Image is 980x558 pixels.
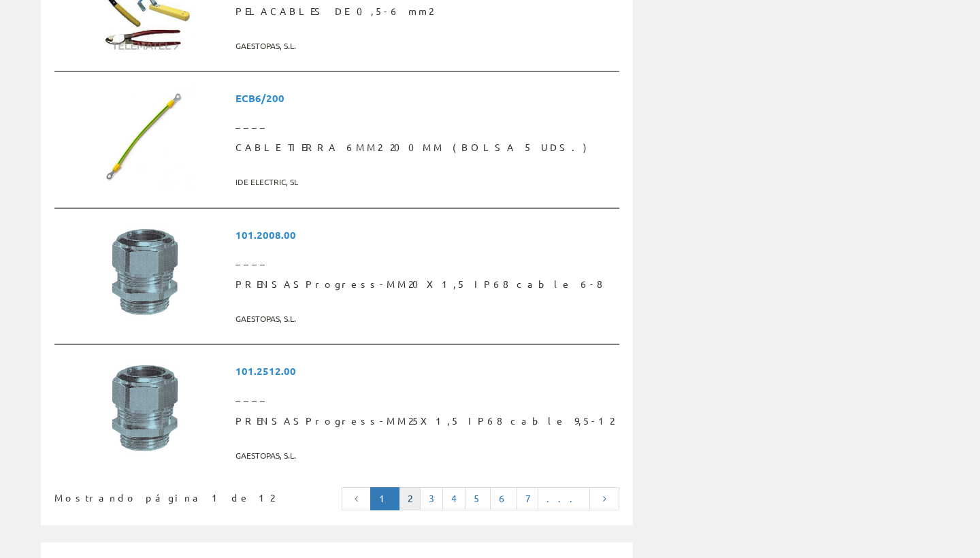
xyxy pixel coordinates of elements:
span: PRENSASProgress-MM20X1,5 IP68 cable 6-8 [235,272,614,297]
span: IDE ELECTRIC, SL [235,171,614,193]
img: Foto artículo PRENSASProgress-MM25X1,5 IP68 cable 9,5-12 (150x150) [94,359,196,461]
span: GAESTOPAS, S.L. [235,35,614,57]
a: Página anterior [342,487,372,510]
span: GAESTOPAS, S.L. [235,444,614,467]
span: ____ [235,384,614,409]
span: ____ [235,248,614,272]
span: 101.2008.00 [235,223,614,248]
span: PRENSASProgress-MM25X1,5 IP68 cable 9,5-12 [235,409,614,433]
a: Página siguiente [589,487,619,510]
a: 4 [442,487,465,510]
div: Mostrando página 1 de 12 [54,486,278,505]
img: Foto artículo PRENSASProgress-MM20X1,5 IP68 cable 6-8 (150x150) [94,223,196,325]
span: ECB6/200 [235,86,614,111]
span: ____ [235,111,614,135]
a: 2 [399,487,421,510]
a: Página actual [370,487,399,510]
a: 5 [465,487,491,510]
span: GAESTOPAS, S.L. [235,308,614,330]
img: Foto artículo CABLE TIERRA 6MM2 200MM (BOLSA 5 UDS.) (150x150) [94,86,196,188]
span: CABLE TIERRA 6MM2 200MM (BOLSA 5 UDS.) [235,135,614,160]
span: 101.2512.00 [235,359,614,384]
a: 7 [517,487,538,510]
a: ... [538,487,590,510]
a: 6 [490,487,517,510]
a: 3 [420,487,443,510]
